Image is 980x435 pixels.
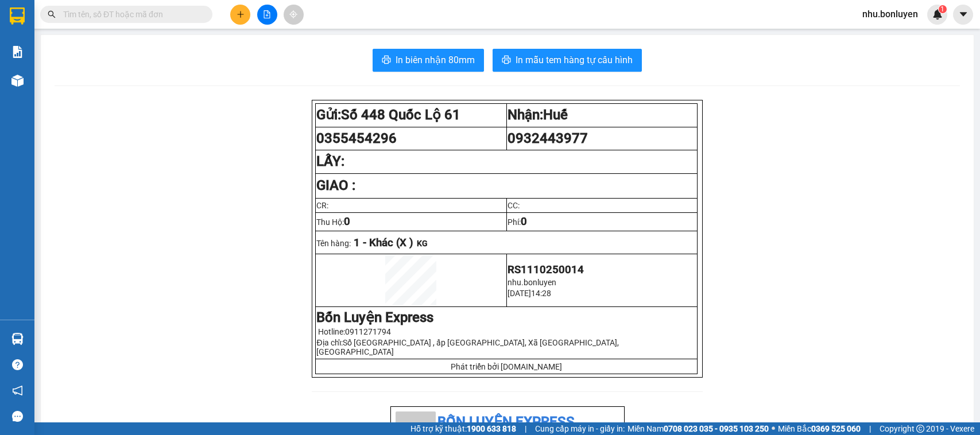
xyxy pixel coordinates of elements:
[506,213,697,231] td: Phí:
[284,5,304,25] button: aim
[10,7,25,25] img: logo-vxr
[508,289,531,298] span: [DATE]
[535,422,625,435] span: Cung cấp máy in - giấy in:
[811,424,861,433] strong: 0369 525 060
[11,75,24,87] img: warehouse-icon
[12,385,23,396] span: notification
[939,5,947,13] sup: 1
[853,7,927,21] span: nhu.bonluyen
[506,199,697,213] td: CC:
[772,426,775,431] span: ⚪️
[316,309,433,325] strong: Bốn Luyện Express
[778,422,861,435] span: Miền Bắc
[410,422,516,435] span: Hỗ trợ kỹ thuật:
[508,263,584,276] span: RS1110250014
[940,5,944,13] span: 1
[316,359,697,374] td: Phát triển bởi [DOMAIN_NAME]
[382,55,391,66] span: printer
[316,107,460,123] strong: Gửi:
[63,8,199,21] input: Tìm tên, số ĐT hoặc mã đơn
[627,422,769,435] span: Miền Nam
[257,5,277,25] button: file-add
[48,10,56,18] span: search
[316,153,344,169] strong: LẤY:
[12,359,23,370] span: question-circle
[316,213,506,231] td: Thu Hộ:
[953,5,973,25] button: caret-down
[316,130,397,146] span: 0355454296
[508,107,568,123] strong: Nhận:
[316,338,618,356] span: Số [GEOGRAPHIC_DATA] , ấp [GEOGRAPHIC_DATA], Xã [GEOGRAPHIC_DATA], [GEOGRAPHIC_DATA]
[263,10,271,18] span: file-add
[316,338,618,356] span: Địa chỉ:
[543,107,568,123] span: Huế
[344,215,350,228] span: 0
[396,411,619,433] li: Bốn Luyện Express
[373,49,484,72] button: printerIn biên nhận 80mm
[467,424,516,433] strong: 1900 633 818
[508,130,588,146] span: 0932443977
[354,236,413,249] span: 1 - Khác (X )
[502,55,511,66] span: printer
[237,10,245,18] span: plus
[316,177,355,193] strong: GIAO :
[11,333,24,345] img: warehouse-icon
[531,289,551,298] span: 14:28
[525,422,526,435] span: |
[230,5,250,25] button: plus
[318,327,391,336] span: Hotline:
[345,327,391,336] span: 0911271794
[516,53,633,67] span: In mẫu tem hàng tự cấu hình
[664,424,769,433] strong: 0708 023 035 - 0935 103 250
[932,9,943,20] img: icon-new-feature
[316,236,696,249] p: Tên hàng:
[493,49,642,72] button: printerIn mẫu tem hàng tự cấu hình
[521,215,527,228] span: 0
[508,278,556,287] span: nhu.bonluyen
[869,422,871,435] span: |
[916,425,924,433] span: copyright
[958,9,969,20] span: caret-down
[341,107,460,123] span: Số 448 Quốc Lộ 61
[12,411,23,422] span: message
[289,10,297,18] span: aim
[11,46,24,58] img: solution-icon
[316,199,506,213] td: CR:
[396,53,475,67] span: In biên nhận 80mm
[417,239,428,248] span: KG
